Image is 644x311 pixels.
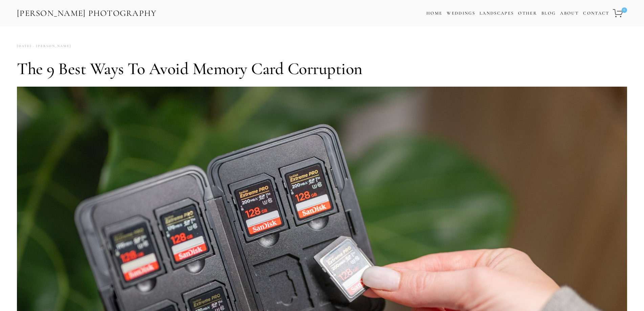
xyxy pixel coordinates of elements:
a: Other [518,10,537,16]
a: Contact [583,8,609,18]
a: [PERSON_NAME] [31,42,71,51]
a: Blog [541,8,556,18]
a: 0 items in cart [612,5,628,21]
a: [PERSON_NAME] Photography [16,6,157,21]
a: Weddings [447,10,475,16]
h1: The 9 Best Ways to Avoid Memory Card Corruption [17,59,627,79]
a: About [560,8,579,18]
a: Landscapes [480,10,514,16]
span: 0 [622,7,627,13]
a: Home [426,8,442,18]
time: [DATE] [17,42,31,51]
